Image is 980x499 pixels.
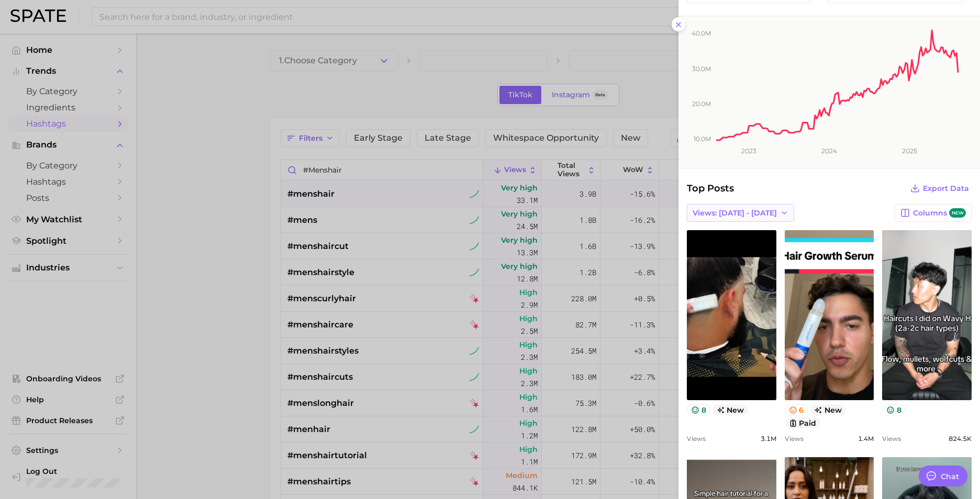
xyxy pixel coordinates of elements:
button: 6 [785,404,808,415]
span: 1.4m [858,435,874,443]
span: Top Posts [687,181,734,196]
button: 8 [882,404,906,415]
tspan: 10.0m [694,135,711,143]
span: Columns [913,208,966,218]
span: new [712,404,749,415]
span: 824.5k [949,435,972,443]
span: Views [882,435,901,443]
span: Views [785,435,804,443]
button: Columnsnew [895,204,972,222]
span: new [949,208,966,218]
span: Views: [DATE] - [DATE] [693,209,777,218]
button: Views: [DATE] - [DATE] [687,204,794,222]
tspan: 20.0m [692,100,711,108]
button: paid [785,417,821,428]
tspan: 30.0m [692,65,711,73]
tspan: 2023 [741,147,756,155]
tspan: 40.0m [692,29,711,37]
button: 8 [687,404,710,415]
tspan: 2024 [821,147,837,155]
button: Export Data [908,181,972,196]
span: 3.1m [761,435,776,443]
span: Views [687,435,706,443]
span: new [810,404,846,415]
span: Export Data [923,184,969,193]
tspan: 2025 [902,147,917,155]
